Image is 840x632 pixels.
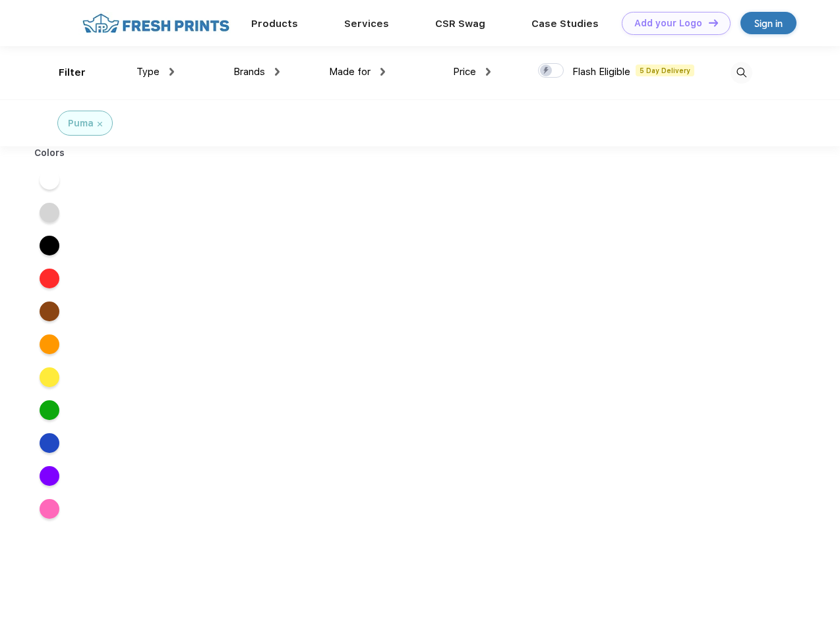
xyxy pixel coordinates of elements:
[636,65,694,76] span: 5 Day Delivery
[251,18,298,30] a: Products
[380,68,385,76] img: dropdown.png
[98,122,102,126] img: filter_cancel.svg
[59,65,86,80] div: Filter
[740,12,796,34] a: Sign in
[68,117,94,130] div: Puma
[486,68,491,76] img: dropdown.png
[233,66,265,78] span: Brands
[24,146,75,160] div: Colors
[344,18,389,30] a: Services
[136,66,160,78] span: Type
[453,66,476,78] span: Price
[435,18,485,30] a: CSR Swag
[275,68,280,76] img: dropdown.png
[634,18,702,29] div: Add your Logo
[572,66,630,78] span: Flash Eligible
[169,68,174,76] img: dropdown.png
[329,66,371,78] span: Made for
[709,19,718,26] img: DT
[754,16,783,31] div: Sign in
[731,62,752,84] img: desktop_search.svg
[78,12,233,35] img: fo%20logo%202.webp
